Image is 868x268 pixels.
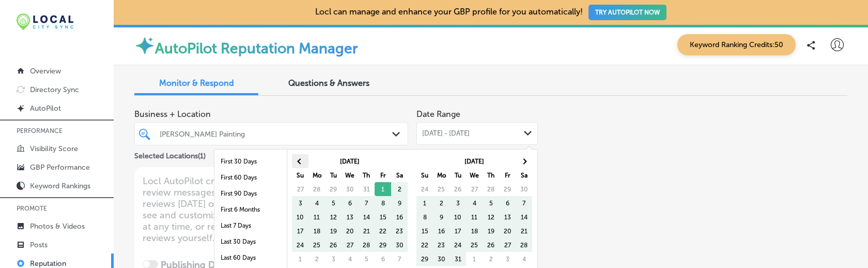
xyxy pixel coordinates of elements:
span: Monitor & Respond [159,78,234,88]
td: 2 [391,182,408,196]
td: 27 [466,182,483,196]
td: 7 [516,196,532,210]
td: 23 [391,224,408,238]
li: First 90 Days [214,186,287,202]
th: Tu [450,168,466,182]
li: First 6 Months [214,202,287,218]
td: 27 [342,238,358,252]
td: 15 [375,210,391,224]
td: 29 [499,182,516,196]
td: 20 [499,224,516,238]
td: 17 [292,224,308,238]
th: Mo [433,168,450,182]
img: autopilot-icon [134,35,155,56]
th: We [342,168,358,182]
td: 25 [466,238,483,252]
th: Fr [499,168,516,182]
td: 30 [342,182,358,196]
td: 6 [342,196,358,210]
td: 16 [391,210,408,224]
td: 22 [375,224,391,238]
td: 11 [466,210,483,224]
td: 1 [375,182,391,196]
td: 29 [416,252,433,266]
th: Fr [375,168,391,182]
td: 4 [466,196,483,210]
td: 31 [358,182,375,196]
td: 26 [450,182,466,196]
td: 27 [499,238,516,252]
li: Last 60 Days [214,250,287,266]
td: 13 [342,210,358,224]
td: 7 [391,252,408,266]
td: 30 [433,252,450,266]
span: Questions & Answers [288,78,369,88]
td: 24 [450,238,466,252]
td: 16 [433,224,450,238]
th: Th [483,168,499,182]
span: [DATE] - [DATE] [422,129,470,138]
td: 15 [416,224,433,238]
td: 21 [516,224,532,238]
td: 14 [358,210,375,224]
li: First 60 Days [214,170,287,186]
th: Mo [308,168,325,182]
p: GBP Performance [30,163,90,172]
p: Photos & Videos [30,222,85,231]
td: 7 [358,196,375,210]
button: TRY AUTOPILOT NOW [588,5,667,20]
th: [DATE] [308,154,391,168]
td: 31 [450,252,466,266]
td: 5 [358,252,375,266]
td: 26 [483,238,499,252]
td: 24 [416,182,433,196]
li: Last 7 Days [214,218,287,234]
td: 6 [499,196,516,210]
td: 14 [516,210,532,224]
td: 20 [342,224,358,238]
th: Sa [516,168,532,182]
td: 3 [325,252,342,266]
td: 1 [466,252,483,266]
td: 28 [483,182,499,196]
p: Overview [30,67,61,76]
span: Business + Location [134,109,408,119]
td: 5 [325,196,342,210]
td: 23 [433,238,450,252]
td: 1 [292,252,308,266]
li: First 30 Days [214,154,287,170]
li: Last 30 Days [214,234,287,250]
td: 24 [292,238,308,252]
td: 29 [375,238,391,252]
td: 28 [358,238,375,252]
td: 4 [516,252,532,266]
div: [PERSON_NAME] Painting [160,129,393,138]
label: Date Range [416,109,460,119]
th: Tu [325,168,342,182]
label: AutoPilot Reputation Manager [155,40,358,57]
th: Su [416,168,433,182]
td: 3 [499,252,516,266]
td: 30 [516,182,532,196]
td: 13 [499,210,516,224]
th: [DATE] [433,154,516,168]
td: 2 [483,252,499,266]
td: 25 [433,182,450,196]
p: Directory Sync [30,85,79,94]
td: 12 [483,210,499,224]
td: 25 [308,238,325,252]
td: 18 [466,224,483,238]
td: 29 [325,182,342,196]
td: 12 [325,210,342,224]
td: 22 [416,238,433,252]
th: Sa [391,168,408,182]
td: 2 [433,196,450,210]
img: 12321ecb-abad-46dd-be7f-2600e8d3409flocal-city-sync-logo-rectangle.png [17,13,73,30]
th: We [466,168,483,182]
td: 3 [450,196,466,210]
span: Keyword Ranking Credits: 50 [677,34,796,55]
td: 8 [375,196,391,210]
td: 10 [292,210,308,224]
p: Visibility Score [30,144,78,153]
td: 10 [450,210,466,224]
